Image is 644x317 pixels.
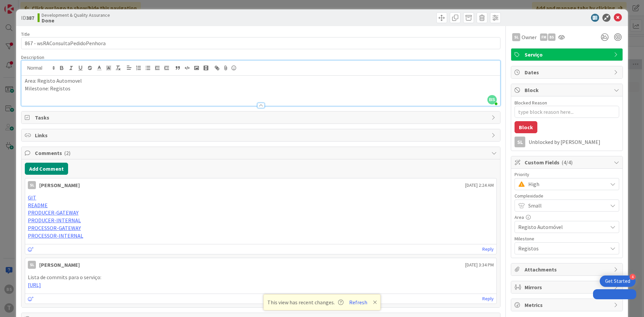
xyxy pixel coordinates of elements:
span: Tasks [35,113,488,122]
input: type card name here... [21,37,500,49]
span: Small [528,201,604,210]
button: Refresh [347,298,370,307]
div: Open Get Started checklist, remaining modules: 4 [600,275,636,287]
span: Registo Automóvel [518,222,604,232]
a: PROCESSOR-GATEWAY [28,225,81,231]
b: Done [42,18,110,23]
div: 4 [630,274,636,280]
span: Dates [525,68,610,76]
span: Mirrors [525,283,610,291]
span: Block [525,86,610,94]
span: Description [21,54,44,60]
div: BS [548,33,555,41]
div: [PERSON_NAME] [39,181,80,189]
a: Reply [482,295,494,303]
a: PROCESSOR-INTERNAL [28,232,83,239]
span: Comments [35,149,488,157]
button: Add Comment [25,163,68,175]
span: High [528,179,604,189]
a: PRODUCER-INTERNAL [28,217,81,224]
div: Priority [515,172,619,177]
div: SL [512,33,520,41]
div: Complexidade [515,193,619,198]
span: Attachments [525,265,610,273]
a: README [28,202,48,209]
span: Metrics [525,301,610,309]
a: GIT [28,194,36,201]
div: Milestone [515,236,619,241]
div: Area [515,215,619,220]
span: Development & Quality Assurance [42,12,110,18]
div: SL [28,181,36,189]
span: ( 4/4 ) [561,159,573,166]
span: BS [487,95,497,104]
p: Lista de commits para o serviço: [28,273,494,281]
a: Reply [482,245,494,253]
div: Unblocked by [PERSON_NAME] [529,139,619,145]
div: SL [28,261,36,269]
div: [PERSON_NAME] [39,261,80,269]
span: [DATE] 2:24 AM [465,182,494,189]
span: ID [21,14,34,22]
label: Blocked Reason [515,100,547,106]
span: Custom Fields [525,158,610,166]
label: Title [21,31,30,37]
div: FM [540,33,547,41]
a: PRODUCER-GATEWAY [28,209,78,216]
div: SL [515,137,525,147]
span: Serviço [525,51,610,59]
span: This view has recent changes. [267,298,343,306]
span: Registos [518,244,604,253]
b: 387 [26,14,34,21]
span: Owner [522,33,537,41]
button: Block [515,121,537,133]
p: Area: Registo Automovel [25,77,497,85]
p: Milestone: Registos [25,85,497,92]
span: Links [35,131,488,139]
div: Get Started [605,278,630,285]
span: [DATE] 3:34 PM [465,261,494,268]
a: [URL] [28,282,41,288]
span: ( 2 ) [64,150,70,156]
